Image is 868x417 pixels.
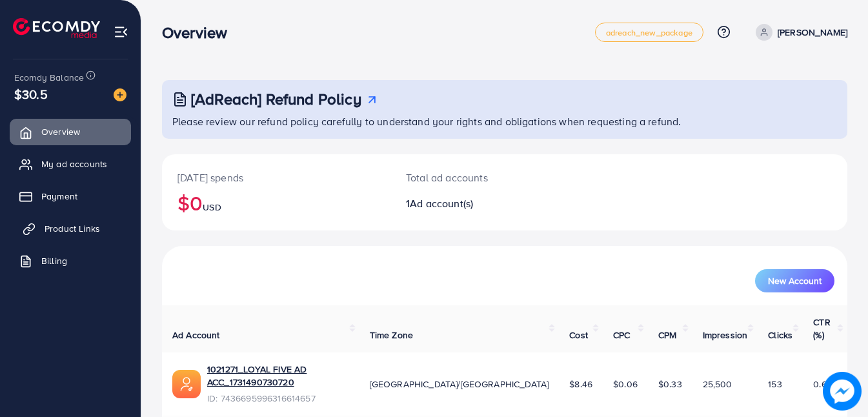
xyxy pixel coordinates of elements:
[207,392,349,405] span: ID: 7436695996316614657
[595,23,703,42] a: adreach_new_package
[172,370,201,398] img: ic-ads-acc.e4c84228.svg
[41,254,67,267] span: Billing
[755,269,834,292] button: New Account
[207,363,349,389] a: 1021271_LOYAL FIVE AD ACC_1731490730720
[14,85,48,103] span: $30.5
[177,190,375,215] h2: $0
[203,201,221,214] span: USD
[813,378,826,391] span: 0.6
[41,125,80,138] span: Overview
[10,248,131,274] a: Billing
[41,158,107,170] span: My ad accounts
[569,378,592,391] span: $8.46
[172,114,840,129] p: Please review our refund policy carefully to understand your rights and obligations when requesti...
[569,329,588,341] span: Cost
[410,196,473,210] span: Ad account(s)
[813,316,830,341] span: CTR (%)
[658,329,676,341] span: CPM
[13,18,100,38] img: logo
[10,151,131,177] a: My ad accounts
[768,276,822,285] span: New Account
[172,329,220,341] span: Ad Account
[606,28,692,37] span: adreach_new_package
[703,329,748,341] span: Impression
[823,372,862,411] img: image
[177,170,375,185] p: [DATE] spends
[370,378,549,391] span: [GEOGRAPHIC_DATA]/[GEOGRAPHIC_DATA]
[162,23,237,42] h3: Overview
[703,378,732,391] span: 25,500
[114,88,126,101] img: image
[14,71,84,84] span: Ecomdy Balance
[41,190,77,203] span: Payment
[10,119,131,145] a: Overview
[370,329,413,341] span: Time Zone
[191,90,361,108] h3: [AdReach] Refund Policy
[406,170,547,185] p: Total ad accounts
[778,25,847,40] p: [PERSON_NAME]
[406,198,547,210] h2: 1
[768,378,782,391] span: 153
[613,378,638,391] span: $0.06
[10,183,131,209] a: Payment
[751,24,847,41] a: [PERSON_NAME]
[658,378,682,391] span: $0.33
[613,329,630,341] span: CPC
[45,222,100,235] span: Product Links
[768,329,792,341] span: Clicks
[10,216,131,241] a: Product Links
[114,25,128,39] img: menu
